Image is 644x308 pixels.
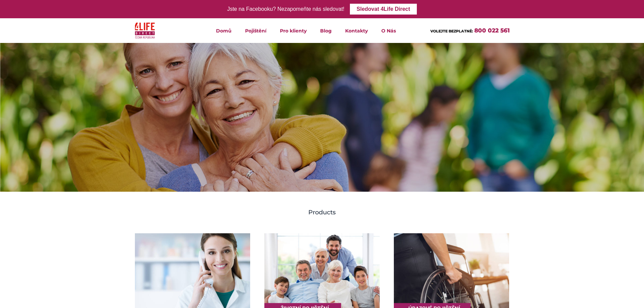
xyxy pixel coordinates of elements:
[338,18,375,43] a: Kontakty
[135,208,510,217] h4: Products
[430,29,473,33] span: VOLEJTE BEZPLATNĚ:
[313,18,338,43] a: Blog
[209,18,238,43] a: Domů
[474,27,510,34] a: 800 022 561
[350,4,417,15] a: Sledovat 4Life Direct
[135,21,155,40] img: 4Life Direct Česká republika logo
[227,4,344,14] div: Jste na Facebooku? Nezapomeňte nás sledovat!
